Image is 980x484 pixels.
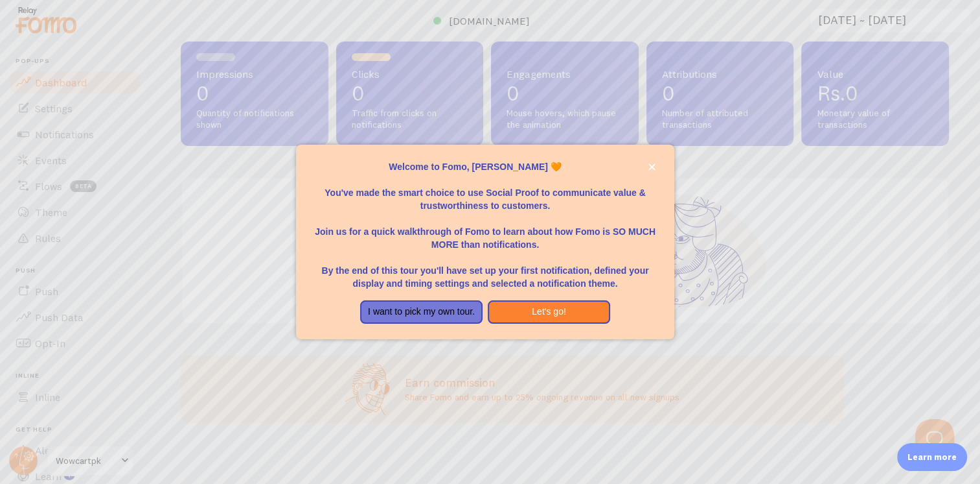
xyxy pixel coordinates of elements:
button: I want to pick my own tour. [360,300,483,324]
p: Learn more [907,451,957,463]
div: Welcome to Fomo, Muhammad Jawad 🧡You&amp;#39;ve made the smart choice to use Social Proof to comm... [296,145,674,339]
p: Welcome to Fomo, [PERSON_NAME] 🧡 [312,160,658,173]
button: Let's go! [488,300,610,324]
p: Join us for a quick walkthrough of Fomo to learn about how Fomo is SO MUCH MORE than notifications. [312,212,658,251]
p: You've made the smart choice to use Social Proof to communicate value & trustworthiness to custom... [312,173,658,212]
button: close, [645,160,659,174]
div: Learn more [897,443,967,471]
p: By the end of this tour you'll have set up your first notification, defined your display and timi... [312,251,658,290]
